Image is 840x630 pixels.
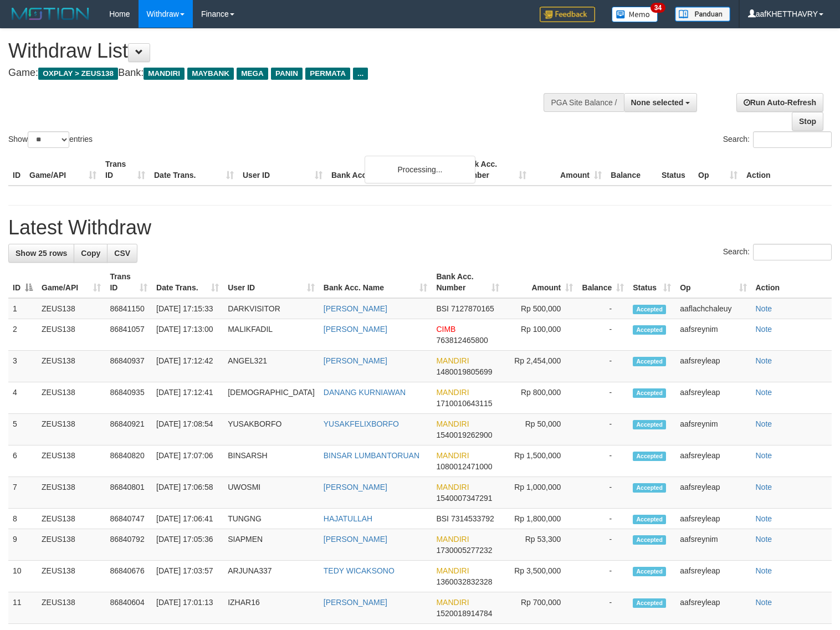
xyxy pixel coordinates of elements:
span: MANDIRI [436,451,469,460]
span: BSI [436,514,449,523]
span: BSI [436,304,449,313]
span: MANDIRI [436,388,469,397]
td: - [577,529,628,561]
td: ZEUS138 [37,298,105,319]
span: Accepted [633,388,666,398]
td: Rp 100,000 [504,319,578,351]
span: Copy 1540007347291 to clipboard [436,494,492,503]
th: Amount: activate to sort column ascending [504,267,578,298]
td: ZEUS138 [37,382,105,414]
span: Accepted [633,535,666,545]
a: [PERSON_NAME] [324,535,387,544]
th: ID: activate to sort column descending [8,267,37,298]
td: Rp 50,000 [504,414,578,445]
td: - [577,445,628,477]
td: ANGEL321 [223,351,319,382]
a: Show 25 rows [8,244,74,263]
td: 86840792 [105,529,152,561]
span: Copy 1540019262900 to clipboard [436,431,492,439]
td: ZEUS138 [37,445,105,477]
td: - [577,509,628,529]
td: 86840676 [105,561,152,592]
span: 34 [651,3,665,13]
a: BINSAR LUMBANTORUAN [324,451,419,460]
td: 8 [8,509,37,529]
h1: Withdraw List [8,40,549,62]
input: Search: [753,244,832,260]
th: Trans ID [101,154,150,186]
td: Rp 53,300 [504,529,578,561]
td: 86840801 [105,477,152,509]
a: Note [756,388,772,397]
img: panduan.png [675,7,730,22]
td: 86840604 [105,592,152,624]
span: PERMATA [305,68,350,80]
a: YUSAKFELIXBORFO [324,419,399,428]
span: Show 25 rows [16,249,67,258]
span: PANIN [271,68,303,80]
td: SIAPMEN [223,529,319,561]
a: HAJATULLAH [324,514,372,523]
img: Button%20Memo.svg [612,7,658,22]
span: CSV [114,249,130,258]
img: MOTION_logo.png [8,6,93,22]
th: ID [8,154,25,186]
td: [DATE] 17:12:41 [152,382,223,414]
td: 86841150 [105,298,152,319]
a: [PERSON_NAME] [324,356,387,365]
td: Rp 700,000 [504,592,578,624]
span: ... [353,68,368,80]
div: Processing... [365,156,475,183]
td: ZEUS138 [37,592,105,624]
th: Balance [606,154,657,186]
span: Copy 763812465800 to clipboard [436,336,488,345]
h4: Game: Bank: [8,68,549,79]
label: Show entries [8,131,93,148]
th: Trans ID: activate to sort column ascending [105,267,152,298]
span: Accepted [633,325,666,335]
th: Bank Acc. Name: activate to sort column ascending [319,267,432,298]
th: User ID [238,154,327,186]
td: 86840747 [105,509,152,529]
span: Copy 1360032832328 to clipboard [436,577,492,586]
td: aafsreyleap [675,561,751,592]
td: MALIKFADIL [223,319,319,351]
a: TEDY WICAKSONO [324,566,395,575]
td: Rp 1,500,000 [504,445,578,477]
a: Note [756,356,772,365]
td: Rp 2,454,000 [504,351,578,382]
span: MANDIRI [436,598,469,607]
td: ZEUS138 [37,477,105,509]
td: aafsreyleap [675,477,751,509]
input: Search: [753,131,832,148]
th: Action [751,267,832,298]
a: CSV [107,244,137,263]
td: [DATE] 17:01:13 [152,592,223,624]
td: - [577,414,628,445]
a: Note [756,304,772,313]
td: 86841057 [105,319,152,351]
td: 1 [8,298,37,319]
span: Accepted [633,452,666,461]
td: [DATE] 17:15:33 [152,298,223,319]
a: [PERSON_NAME] [324,325,387,334]
a: [PERSON_NAME] [324,483,387,491]
span: Copy 1730005277232 to clipboard [436,546,492,555]
th: Op [694,154,742,186]
span: Accepted [633,598,666,608]
td: [DATE] 17:06:58 [152,477,223,509]
th: Bank Acc. Name [327,154,455,186]
a: Note [756,535,772,544]
td: aafsreyleap [675,509,751,529]
span: Accepted [633,305,666,314]
td: UWOSMI [223,477,319,509]
span: Copy 7314533792 to clipboard [451,514,494,523]
td: - [577,319,628,351]
span: None selected [631,98,684,107]
td: Rp 500,000 [504,298,578,319]
td: [DATE] 17:12:42 [152,351,223,382]
span: MANDIRI [436,419,469,428]
img: Feedback.jpg [540,7,595,22]
td: Rp 800,000 [504,382,578,414]
span: Copy [81,249,100,258]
